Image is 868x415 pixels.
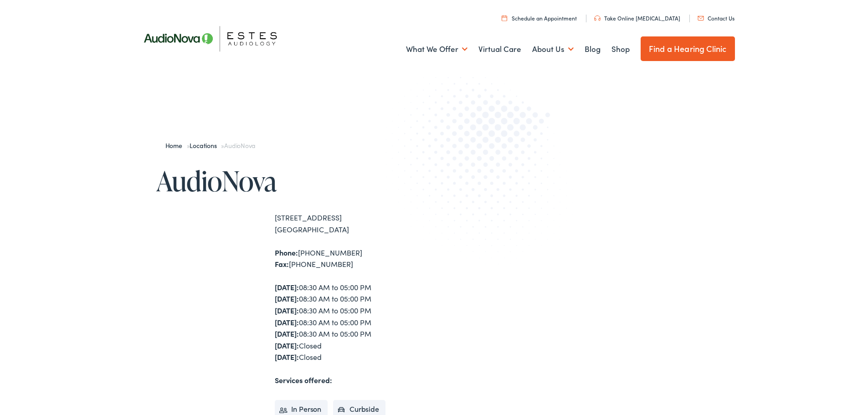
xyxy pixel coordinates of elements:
strong: [DATE]: [275,293,299,303]
strong: [DATE]: [275,282,299,292]
strong: Fax: [275,259,289,269]
a: What We Offer [406,32,467,66]
img: utility icon [698,16,704,20]
div: 08:30 AM to 05:00 PM 08:30 AM to 05:00 PM 08:30 AM to 05:00 PM 08:30 AM to 05:00 PM 08:30 AM to 0... [275,282,434,363]
strong: [DATE]: [275,340,299,350]
img: utility icon [502,15,507,21]
a: Virtual Care [478,32,521,66]
img: utility icon [594,15,601,21]
a: Take Online [MEDICAL_DATA] [594,14,680,22]
a: Schedule an Appointment [502,14,577,22]
a: Blog [585,32,601,66]
strong: [DATE]: [275,317,299,327]
a: About Us [532,32,574,66]
span: AudioNova [224,141,255,150]
h1: AudioNova [156,166,434,196]
strong: [DATE]: [275,352,299,362]
a: Locations [190,141,221,150]
strong: Phone: [275,247,298,257]
a: Contact Us [698,14,734,22]
a: Find a Hearing Clinic [641,36,735,61]
div: [STREET_ADDRESS] [GEOGRAPHIC_DATA] [275,212,434,235]
span: » » [165,141,256,150]
a: Shop [611,32,630,66]
strong: [DATE]: [275,305,299,315]
strong: [DATE]: [275,328,299,338]
div: [PHONE_NUMBER] [PHONE_NUMBER] [275,247,434,270]
strong: Services offered: [275,375,332,385]
a: Home [165,141,187,150]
